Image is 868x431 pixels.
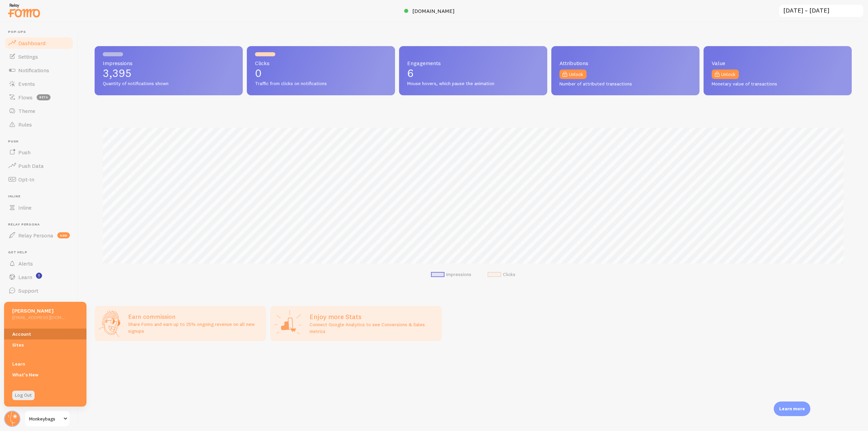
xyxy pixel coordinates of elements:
[12,391,35,400] a: Log Out
[18,274,32,280] span: Learn
[18,260,33,267] span: Alerts
[4,91,74,104] a: Flows beta
[407,60,539,66] span: Engagements
[255,68,387,79] p: 0
[559,70,587,79] a: Unlock
[18,53,38,60] span: Settings
[4,270,74,284] a: Learn
[8,139,74,144] span: Push
[18,149,31,156] span: Push
[274,310,301,337] img: Google Analytics
[18,162,44,169] span: Push Data
[128,313,262,320] h3: Earn commission
[128,321,262,334] p: Share Fomo and earn up to 25% ongoing revenue on all new signups
[18,232,53,239] span: Relay Persona
[4,50,74,63] a: Settings
[4,159,74,173] a: Push Data
[8,30,74,34] span: Pop-ups
[18,107,35,114] span: Theme
[4,284,74,297] a: Support
[18,121,32,128] span: Rules
[488,272,515,278] li: Clicks
[18,204,32,211] span: Inline
[29,415,61,423] span: Monkeybags
[4,104,74,118] a: Theme
[4,329,86,339] a: Account
[4,229,74,242] a: Relay Persona new
[712,60,844,66] span: Value
[18,176,34,183] span: Opt-In
[712,70,739,79] a: Unlock
[4,36,74,50] a: Dashboard
[18,40,45,46] span: Dashboard
[4,358,86,369] a: Learn
[407,68,539,79] p: 6
[431,272,471,278] li: Impressions
[57,232,70,238] span: new
[4,339,86,350] a: Sites
[7,2,41,19] img: fomo-relay-logo-orange.svg
[774,401,810,416] div: Learn more
[4,369,86,380] a: What's New
[255,60,387,66] span: Clicks
[18,80,35,87] span: Events
[12,307,65,314] h5: [PERSON_NAME]
[12,314,65,320] h5: [EMAIL_ADDRESS][DOMAIN_NAME]
[559,60,691,66] span: Attributions
[4,145,74,159] a: Push
[103,60,235,66] span: Impressions
[24,411,70,427] a: Monkeybags
[37,94,51,100] span: beta
[255,81,387,87] span: Traffic from clicks on notifications
[310,321,438,335] p: Connect Google Analytics to see Conversions & Sales metrics
[712,81,844,87] span: Monetary value of transactions
[4,201,74,214] a: Inline
[4,173,74,186] a: Opt-In
[8,222,74,227] span: Relay Persona
[310,312,438,321] h2: Enjoy more Stats
[103,81,235,87] span: Quantity of notifications shown
[4,257,74,270] a: Alerts
[18,94,33,101] span: Flows
[270,306,442,341] a: Enjoy more Stats Connect Google Analytics to see Conversions & Sales metrics
[407,81,539,87] span: Mouse hovers, which pause the animation
[779,406,805,412] p: Learn more
[103,68,235,79] p: 3,395
[36,273,42,279] svg: <p>Watch New Feature Tutorials!</p>
[18,287,38,294] span: Support
[4,118,74,131] a: Rules
[4,63,74,77] a: Notifications
[8,194,74,199] span: Inline
[559,81,691,87] span: Number of attributed transactions
[8,250,74,255] span: Get Help
[18,67,49,74] span: Notifications
[4,77,74,91] a: Events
